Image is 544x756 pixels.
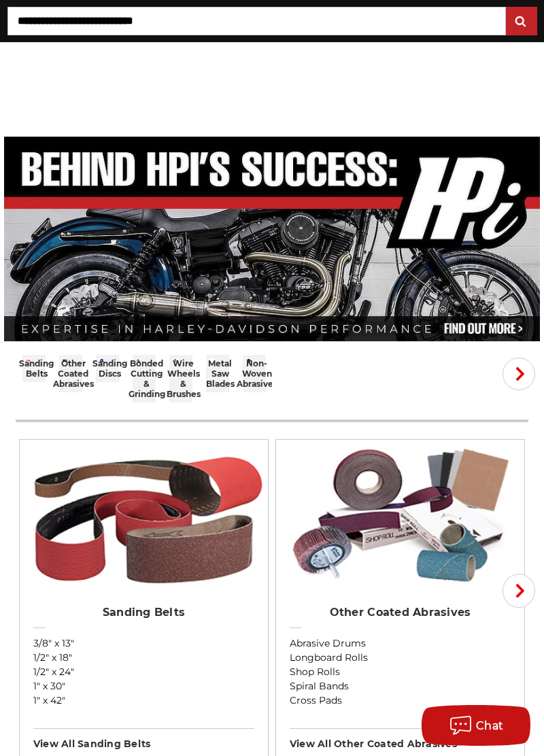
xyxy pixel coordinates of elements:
[33,665,254,679] a: 1/2" x 24"
[290,679,511,693] a: Spiral Bands
[31,358,42,379] div: sanding belts
[20,440,268,591] img: Sanding Belts
[246,358,262,389] a: non-woven abrasives
[290,606,511,619] h2: Other Coated Abrasives
[33,679,254,693] a: 1" x 30"
[26,358,42,379] a: sanding belts
[290,693,511,708] a: Cross Pads
[173,358,189,399] a: wire wheels & brushes
[141,358,152,399] div: bonded cutting & grinding
[290,636,511,651] a: Abrasive Drums
[177,358,189,399] div: wire wheels & brushes
[67,358,79,389] div: other coated abrasives
[251,358,262,389] div: non-woven abrasives
[209,358,226,389] a: metal saw blades
[276,440,524,591] img: Other Coated Abrasives
[99,358,116,379] a: sanding discs
[290,728,511,750] a: View All other coated abrasives
[63,358,79,389] a: other coated abrasives
[33,606,254,636] a: Sanding Belts
[503,358,535,390] button: Next
[290,606,511,636] a: Other Coated Abrasives
[33,606,254,619] h2: Sanding Belts
[33,636,254,651] a: 3/8" x 13"
[4,137,540,341] img: Banner for an interview featuring Horsepower Inc who makes Harley performance upgrades featured o...
[508,8,535,35] input: Submit
[214,358,226,389] div: metal saw blades
[33,693,254,708] a: 1" x 42"
[33,651,254,665] a: 1/2" x 18"
[290,665,511,679] a: Shop Rolls
[104,358,116,379] div: sanding discs
[503,574,535,608] button: Next
[290,651,511,665] a: Longboard Rolls
[136,358,152,399] a: bonded cutting & grinding
[33,728,254,750] a: View All sanding belts
[422,705,530,746] button: Chat
[476,719,504,732] span: Chat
